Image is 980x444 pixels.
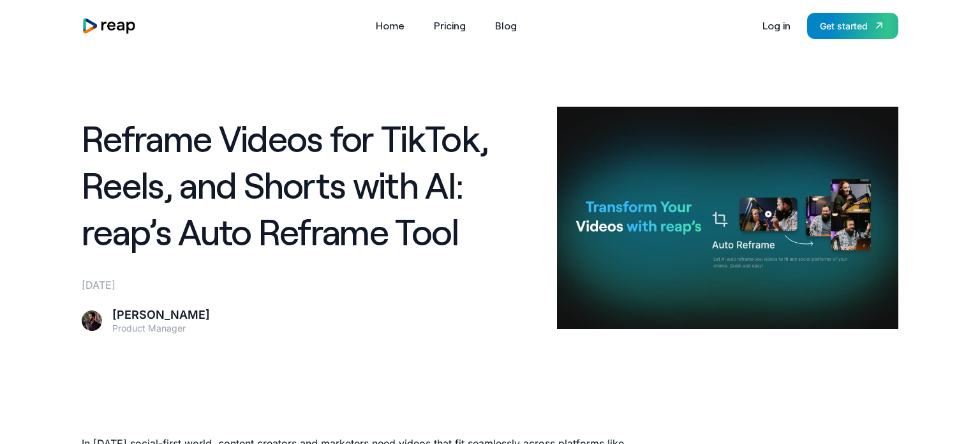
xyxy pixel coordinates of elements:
[112,323,210,334] div: Product Manager
[756,15,797,36] a: Log in
[82,17,137,34] img: reap logo
[369,15,411,36] a: Home
[427,15,472,36] a: Pricing
[807,13,898,39] a: Get started
[820,19,868,33] div: Get started
[82,17,137,34] a: home
[489,15,523,36] a: Blog
[82,115,542,254] h1: Reframe Videos for TikTok, Reels, and Shorts with AI: reap’s Auto Reframe Tool
[82,277,542,293] div: [DATE]
[112,308,210,323] div: [PERSON_NAME]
